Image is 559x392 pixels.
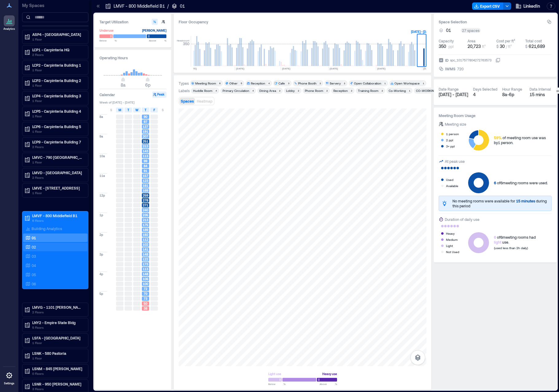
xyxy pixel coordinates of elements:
[325,89,329,92] div: 2
[268,371,281,377] div: Light use
[145,108,146,112] span: T
[446,137,453,143] div: 2 ppl
[32,93,84,98] p: LCP4 - Carpinteria Building 3
[383,81,387,85] div: 1
[502,87,522,92] div: Hour Range
[445,121,466,127] div: Meeting size
[282,67,290,70] text: [DATE]
[4,382,14,385] p: Settings
[354,81,381,85] div: Open Collaboration
[99,292,103,296] span: 5p
[32,218,84,223] p: 6 Floors
[143,272,148,276] span: 148
[143,193,148,198] span: 259
[322,371,337,377] div: Heavy use
[32,129,84,134] p: 1 Floor
[32,83,84,88] p: 1 Floor
[143,203,148,207] span: 271
[32,52,84,57] p: 2 Floors
[343,81,346,85] div: 2
[143,183,148,188] span: 161
[494,181,496,185] span: 6
[468,38,476,43] div: Area
[421,81,425,85] div: 1
[2,14,17,33] a: Analytics
[32,139,84,144] p: LCP9 - Carpinteria Building 7
[143,282,148,286] span: 100
[144,169,147,173] span: 91
[214,89,218,92] div: 4
[448,44,454,49] span: ppl
[330,67,338,70] text: [DATE]
[99,213,103,217] span: 1p
[461,28,481,33] div: 27 spaces
[320,382,337,386] span: Above %
[32,366,84,371] p: LSNM - 845 [PERSON_NAME]
[494,135,502,140] span: 59%
[516,199,535,203] span: 15 minutes
[525,44,527,49] span: $
[32,340,84,345] p: 1 Floor
[32,281,36,286] p: 06
[305,88,323,93] div: Phone Room
[439,38,454,43] div: Capacity
[468,44,481,49] span: 20,723
[278,81,285,85] div: Cafe
[297,89,300,92] div: 2
[144,120,147,124] span: 97
[456,66,464,72] div: 720
[482,44,486,49] span: ft²
[180,3,185,9] p: 01
[144,164,147,168] span: 84
[143,124,148,129] span: 137
[239,81,243,85] div: 5
[143,247,148,252] span: 141
[530,87,551,92] div: Data Interval
[229,81,238,85] div: Other
[389,88,406,93] div: Co-Working
[142,27,166,33] div: [PERSON_NAME]
[99,233,103,237] span: 2p
[144,301,147,306] span: 50
[143,228,148,232] span: 189
[143,262,148,266] span: 173
[495,58,500,63] button: IDspc_1017577804272763573
[32,213,84,218] p: LMVF - 800 Middlefield B1
[143,178,148,183] span: 123
[446,143,455,149] div: 3+ ppl
[494,235,496,239] span: 6
[32,160,84,165] p: 1 Floor
[267,81,271,85] div: 4
[32,155,84,160] p: LMVC - 790 [GEOGRAPHIC_DATA] B2
[143,198,148,202] span: 278
[143,252,148,257] span: 148
[144,296,147,301] span: 73
[162,108,164,112] span: S
[121,82,126,88] span: 8a
[439,112,552,119] h3: Meeting Room Usage
[32,78,84,83] p: LCP3 - Carpinteria Building 2
[135,108,138,112] span: W
[494,180,548,185] div: of 6 meeting rooms were used.
[143,208,148,212] span: 240
[457,66,500,72] button: 720
[318,81,322,85] div: 2
[99,55,166,61] h3: Operating Hours
[99,100,166,104] span: Week of [DATE] - [DATE]
[446,237,458,243] div: Medium
[268,382,285,386] span: Below %
[193,88,212,93] div: Huddle Room
[439,19,547,25] h3: Space Selection
[152,92,166,98] button: Peak
[523,3,540,9] span: LinkedIn
[3,27,15,31] p: Analytics
[99,19,166,25] h3: Target Utilization
[525,38,542,43] div: Total cost
[32,114,84,119] p: 1 Floor
[259,88,276,93] div: Dining Area
[494,246,528,250] span: (used less than 2h daily)
[446,131,459,137] div: 1 person
[32,351,84,356] p: LSNK - 580 Pastoria
[145,82,150,88] span: 6p
[530,92,552,98] div: 15 mins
